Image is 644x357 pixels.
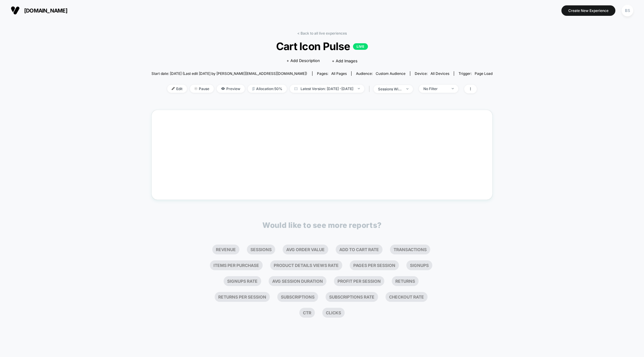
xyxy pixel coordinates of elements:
[11,6,20,15] img: Visually logo
[561,5,615,16] button: Create New Experience
[194,87,197,90] img: end
[390,245,430,254] li: Transactions
[151,71,307,76] span: Start date: [DATE] (Last edit [DATE] by [PERSON_NAME][EMAIL_ADDRESS][DOMAIN_NAME])
[297,31,347,35] a: < Back to all live experiences
[356,71,405,76] div: Audience:
[367,85,374,93] span: |
[317,71,347,76] div: Pages:
[210,260,263,270] li: Items Per Purchase
[269,276,326,286] li: Avg Session Duration
[331,71,347,76] span: all pages
[9,6,69,15] button: [DOMAIN_NAME]
[406,88,408,89] img: end
[358,88,360,89] img: end
[168,40,476,52] span: Cart Icon Pulse
[353,43,368,50] p: LIVE
[247,245,275,254] li: Sessions
[224,276,261,286] li: Signups Rate
[459,71,493,76] div: Trigger:
[410,71,454,76] span: Device:
[24,7,67,14] span: [DOMAIN_NAME]
[423,86,447,91] div: No Filter
[290,85,364,93] span: Latest Version: [DATE] - [DATE]
[622,5,633,16] div: BS
[172,87,175,90] img: edit
[378,87,402,91] div: sessions with impression
[190,85,214,93] span: Pause
[475,71,493,76] span: Page Load
[277,292,318,302] li: Subscriptions
[620,4,635,17] button: BS
[217,85,245,93] span: Preview
[431,71,449,76] span: all devices
[270,260,342,270] li: Product Details Views Rate
[287,58,320,64] span: + Add Description
[386,292,428,302] li: Checkout Rate
[215,292,270,302] li: Returns Per Session
[262,221,382,230] p: Would like to see more reports?
[392,276,419,286] li: Returns
[334,276,384,286] li: Profit Per Session
[350,260,399,270] li: Pages Per Session
[406,260,432,270] li: Signups
[376,71,405,76] span: Custom Audience
[336,245,383,254] li: Add To Cart Rate
[212,245,239,254] li: Revenue
[322,308,345,318] li: Clicks
[252,87,255,90] img: rebalance
[326,292,378,302] li: Subscriptions Rate
[332,58,357,63] span: + Add Images
[299,308,315,318] li: Ctr
[283,245,328,254] li: Avg Order Value
[452,88,454,89] img: end
[167,85,187,93] span: Edit
[248,85,287,93] span: Allocation: 50%
[294,87,298,90] img: calendar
